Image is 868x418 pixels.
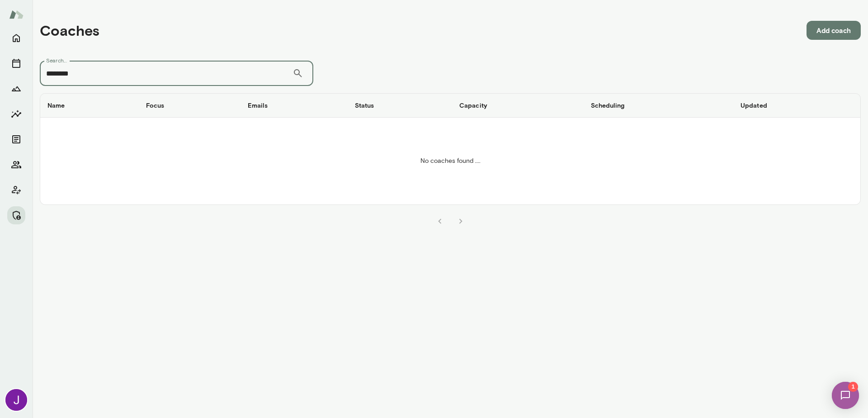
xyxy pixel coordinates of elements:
div: pagination [40,205,861,230]
button: Client app [7,181,25,199]
button: Sessions [7,54,25,72]
h6: Capacity [459,101,576,110]
button: Insights [7,105,25,123]
h6: Focus [146,101,233,110]
nav: pagination navigation [429,212,471,230]
button: Home [7,29,25,47]
label: Search... [46,57,67,64]
h6: Emails [248,101,340,110]
h6: Updated [741,101,853,110]
h6: Scheduling [591,101,726,110]
img: Mento [9,6,24,23]
img: Jocelyn Grodin [5,389,27,411]
table: coaches table [40,94,860,204]
button: Members [7,156,25,174]
h6: Name [47,101,132,110]
button: Manage [7,206,25,224]
h6: Status [355,101,445,110]
button: Add coach [807,21,861,40]
button: Growth Plan [7,80,25,98]
h4: Coaches [40,22,99,39]
td: No coaches found .... [40,118,860,204]
button: Documents [7,130,25,148]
